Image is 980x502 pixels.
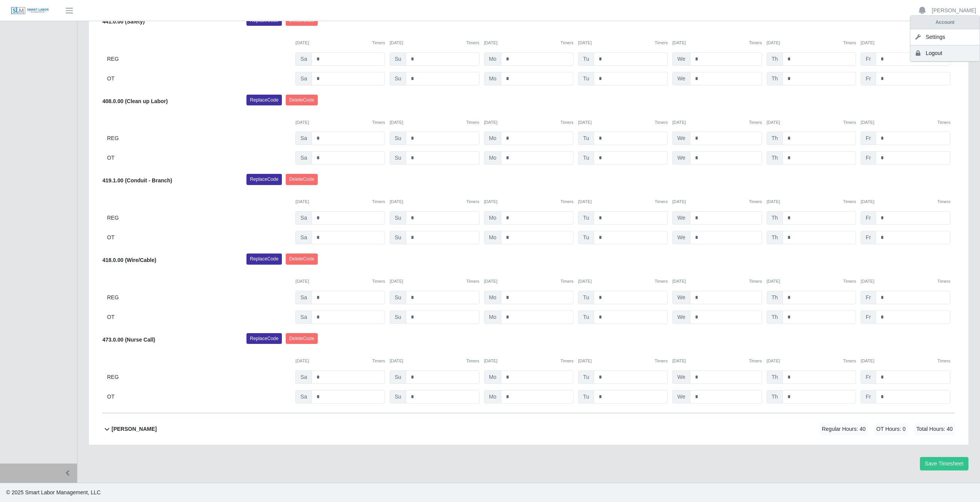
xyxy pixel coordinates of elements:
span: We [672,72,690,85]
span: Sa [295,211,312,225]
span: Th [767,211,783,225]
b: 418.0.00 (Wire/Cable) [102,257,156,263]
strong: Account [936,20,955,25]
div: [DATE] [390,198,479,205]
div: [DATE] [484,278,574,285]
button: Timers [937,358,950,364]
span: Sa [295,72,312,85]
span: Sa [295,52,312,66]
span: Su [390,72,406,85]
div: [DATE] [295,40,385,46]
span: Th [767,52,783,66]
div: [DATE] [390,119,479,126]
span: Su [390,291,406,304]
div: [DATE] [295,119,385,126]
div: [DATE] [578,119,668,126]
span: Sa [295,151,312,165]
span: Mo [484,151,501,165]
button: DeleteCode [286,254,318,264]
span: We [672,370,690,384]
div: [DATE] [861,358,950,364]
span: Th [767,310,783,324]
div: [DATE] [767,198,856,205]
div: [DATE] [390,358,479,364]
button: Timers [749,198,762,205]
div: OT [107,310,291,324]
button: Timers [561,198,574,205]
button: Timers [937,119,950,126]
span: Su [390,231,406,244]
div: [DATE] [767,119,856,126]
span: Regular Hours: 40 [819,423,868,435]
button: Timers [843,358,856,364]
span: Sa [295,231,312,244]
button: DeleteCode [286,95,318,105]
div: [DATE] [861,119,950,126]
div: OT [107,151,291,165]
span: Fr [861,390,876,404]
div: OT [107,231,291,244]
span: We [672,231,690,244]
span: Su [390,390,406,404]
div: [DATE] [390,40,479,46]
span: Mo [484,132,501,145]
button: DeleteCode [286,333,318,344]
button: Timers [843,278,856,285]
span: Tu [578,291,594,304]
button: Timers [372,119,385,126]
span: Tu [578,370,594,384]
span: © 2025 Smart Labor Management, LLC [6,489,101,495]
span: Sa [295,310,312,324]
a: Logout [910,45,980,62]
span: Th [767,390,783,404]
div: [DATE] [672,278,762,285]
div: [DATE] [767,40,856,46]
span: Mo [484,291,501,304]
button: Timers [372,198,385,205]
button: Timers [561,119,574,126]
div: [DATE] [767,278,856,285]
button: Timers [749,119,762,126]
div: [DATE] [295,198,385,205]
div: [DATE] [578,40,668,46]
button: Timers [655,278,668,285]
button: Timers [466,278,479,285]
div: [DATE] [767,358,856,364]
button: Timers [655,198,668,205]
span: Su [390,132,406,145]
div: [DATE] [672,198,762,205]
span: Sa [295,132,312,145]
button: Timers [466,40,479,46]
div: [DATE] [484,358,574,364]
span: Fr [861,151,876,165]
span: Tu [578,52,594,66]
div: [DATE] [861,198,950,205]
span: Tu [578,132,594,145]
span: We [672,151,690,165]
div: [DATE] [578,198,668,205]
div: [DATE] [484,119,574,126]
span: Fr [861,72,876,85]
span: We [672,291,690,304]
img: SLM Logo [11,7,49,15]
span: Su [390,211,406,225]
span: Tu [578,310,594,324]
span: Fr [861,211,876,225]
span: Su [390,310,406,324]
span: Th [767,72,783,85]
span: We [672,52,690,66]
div: REG [107,132,291,145]
span: Fr [861,310,876,324]
div: REG [107,291,291,304]
span: Tu [578,211,594,225]
span: Fr [861,291,876,304]
span: Sa [295,370,312,384]
span: Fr [861,132,876,145]
span: Mo [484,211,501,225]
b: 473.0.00 (Nurse Call) [102,337,155,343]
button: Timers [843,40,856,46]
b: 441.0.00 (Safety) [102,18,145,25]
button: Save Timesheet [920,457,968,470]
span: Tu [578,72,594,85]
span: Total Hours: 40 [914,423,955,435]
